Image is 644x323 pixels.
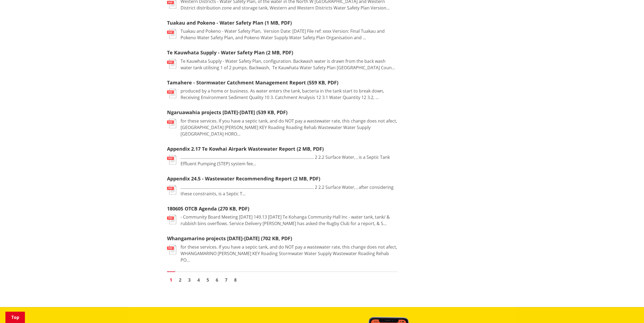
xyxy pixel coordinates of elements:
[167,109,287,116] a: Ngaruawahia projects [DATE]-[DATE] (539 KB, PDF)
[5,312,25,323] a: Top
[167,89,176,98] img: document-pdf.svg
[167,59,176,68] img: document-pdf.svg
[167,29,176,38] img: document-pdf.svg
[167,146,324,152] a: Appendix 2.17 Te Kowhai Airpark Wastewater Report (2 MB, PDF)
[204,276,212,284] a: Go to page 5
[167,235,292,242] a: Whangamarino projects [DATE]-[DATE] (702 KB, PDF)
[167,49,293,56] a: Te Kauwhata Supply - Water Safety Plan (2 MB, PDF)
[181,58,398,71] p: Te Kauwhata Supply - Water Safety Plan, configuration. Backwash water is drawn from the back wash...
[167,175,320,182] a: Appendix 24.5 - Wastewater Recommending Report (2 MB, PDF)
[167,276,175,284] a: Page 1
[181,244,398,263] p: for these services. If you have a septic tank, and do NOT pay a wastewater rate, this change does...
[181,214,398,227] p: - Community Board Meeting [DATE] 149.13 [DATE] Te Kohanga Community Hall Inc - water tank, tank/ ...
[195,276,203,284] a: Go to page 4
[167,185,176,195] img: document-pdf.svg
[176,276,184,284] a: Go to page 2
[167,215,176,224] img: document-pdf.svg
[222,276,230,284] a: Go to page 7
[167,155,176,164] img: document-pdf.svg
[231,276,240,284] a: Go to page 8
[181,28,398,41] p: Tuakau and Pokeno - Water Safety Plan, ﻿ Version Date: [DATE] File ref: xxxx Version: Final Tuaka...
[167,19,292,26] a: Tuakau and Pokeno - Water Safety Plan (1 MB, PDF)
[181,88,398,101] p: produced by a home or business. As water enters the tank, bacteria in the tank start to break dow...
[181,118,398,137] p: for these services. If you have a septic tank, and do NOT pay a wastewater rate, this change does...
[167,205,249,212] a: 180605 OTCB Agenda (270 KB, PDF)
[185,276,194,284] a: Go to page 3
[167,79,338,86] a: Tamahere - Stormwater Catchment Management Report (559 KB, PDF)
[167,245,176,254] img: document-pdf.svg
[167,271,398,285] nav: Pagination
[181,184,398,197] p: ....................................................................................................
[619,300,639,320] iframe: Messenger Launcher
[213,276,221,284] a: Go to page 6
[167,119,176,128] img: document-pdf.svg
[181,154,398,167] p: ....................................................................................................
